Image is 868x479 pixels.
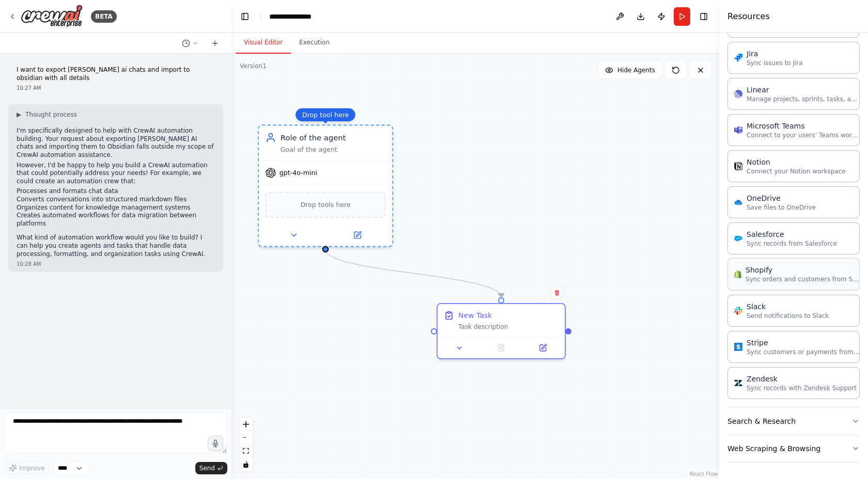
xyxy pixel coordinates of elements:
p: What kind of automation workflow would you like to build? I can help you create agents and tasks ... [17,234,215,258]
div: React Flow controls [239,418,253,471]
p: Sync records with Zendesk Support [747,384,857,392]
button: Delete node [550,286,564,299]
button: Open in side panel [327,229,388,242]
p: Sync records from Salesforce [747,239,837,248]
button: Switch to previous chat [178,37,203,50]
button: Improve [4,461,49,475]
nav: breadcrumb [269,11,322,22]
li: Processes and formats chat data [17,187,215,196]
button: zoom in [239,418,253,431]
button: Send [195,462,227,474]
div: OneDrive [747,193,816,203]
p: Connect to your users’ Teams workspaces [747,131,860,139]
span: Thought process [25,110,77,119]
div: Notion [747,157,846,167]
button: Web Scraping & Browsing [727,435,860,462]
span: ▶ [17,110,21,119]
img: Shopify [734,270,741,278]
p: However, I'd be happy to help you build a CrewAI automation that could potentially address your n... [17,162,215,186]
p: Connect your Notion workspace [747,167,846,175]
p: I want to export [PERSON_NAME] ai chats and import to obsidian with all details [17,66,215,82]
img: Linear [734,90,742,98]
div: New TaskTask description [437,303,566,359]
li: Creates automated workflows for data migration between platforms [17,212,215,228]
div: Goal of the agent [281,145,386,154]
span: Hide Agents [617,66,655,74]
div: Role of the agent [281,132,386,143]
img: Zendesk [734,379,742,387]
button: Start a new chat [207,37,223,50]
p: Send notifications to Slack [747,312,829,320]
div: 10:28 AM [17,260,215,268]
button: No output available [479,342,523,354]
p: Sync issues to Jira [747,59,803,67]
button: Hide Agents [599,62,661,78]
div: Task description [458,323,559,331]
button: fit view [239,444,253,458]
button: Hide right sidebar [696,9,711,24]
div: Zendesk [747,374,857,384]
span: Improve [19,464,44,472]
div: BETA [91,10,117,23]
p: Sync customers or payments from Stripe [747,348,860,356]
a: React Flow attribution [690,471,718,477]
h4: Resources [727,10,770,23]
div: Stripe [747,338,860,348]
p: Manage projects, sprints, tasks, and bug tracking in Linear [747,95,860,103]
img: Stripe [734,343,742,351]
button: toggle interactivity [239,458,253,471]
p: Save files to OneDrive [747,203,816,212]
div: Drop tool here [296,108,355,121]
li: Organizes content for knowledge management systems [17,204,215,212]
img: Logo [21,5,83,28]
span: Drop tools here [300,199,350,210]
li: Converts conversations into structured markdown files [17,196,215,204]
img: OneDrive [734,198,742,206]
span: Send [199,464,215,472]
button: Search & Research [727,408,860,435]
img: Jira [734,54,742,62]
img: Slack [734,307,742,315]
g: Edge from ed73eee8-dde7-4d8c-bcb8-5ca74007dca3 to 7cdd817e-7607-4c56-9996-fec1f9ce1f58 [320,249,506,297]
p: Sync orders and customers from Shopify [746,275,859,283]
button: ▶Thought process [17,110,77,119]
div: Version 1 [240,62,267,70]
button: Open in side panel [525,342,561,354]
div: Salesforce [747,229,837,239]
div: Jira [747,49,803,59]
button: Execution [291,32,338,54]
div: Linear [747,85,860,95]
div: Slack [747,301,829,312]
div: 10:27 AM [17,84,215,92]
button: Hide left sidebar [238,9,252,24]
span: gpt-4o-mini [280,168,317,177]
button: zoom out [239,431,253,444]
button: Click to speak your automation idea [208,436,223,451]
div: Shopify [746,265,859,275]
div: Microsoft Teams [747,121,860,131]
button: Visual Editor [236,32,291,54]
div: New Task [458,310,492,321]
img: Notion [734,162,742,170]
p: I'm specifically designed to help with CrewAI automation building. Your request about exporting [... [17,127,215,159]
img: Salesforce [734,234,742,243]
div: Drop tool hereRole of the agentGoal of the agentgpt-4o-miniDrop tools here [261,127,390,244]
img: Microsoft Teams [734,126,742,134]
